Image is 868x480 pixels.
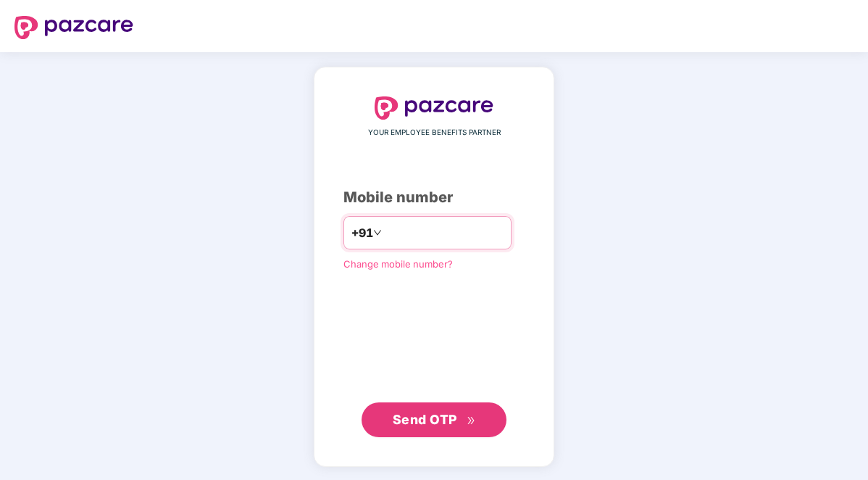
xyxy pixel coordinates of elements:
span: Send OTP [393,412,457,427]
span: down [373,228,382,237]
img: logo [375,96,493,120]
span: YOUR EMPLOYEE BENEFITS PARTNER [368,127,501,138]
button: Send OTPdouble-right [362,402,506,437]
span: double-right [467,416,476,426]
img: logo [14,16,133,39]
a: Change mobile number? [343,258,453,270]
div: Mobile number [343,186,525,209]
span: +91 [351,224,373,242]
